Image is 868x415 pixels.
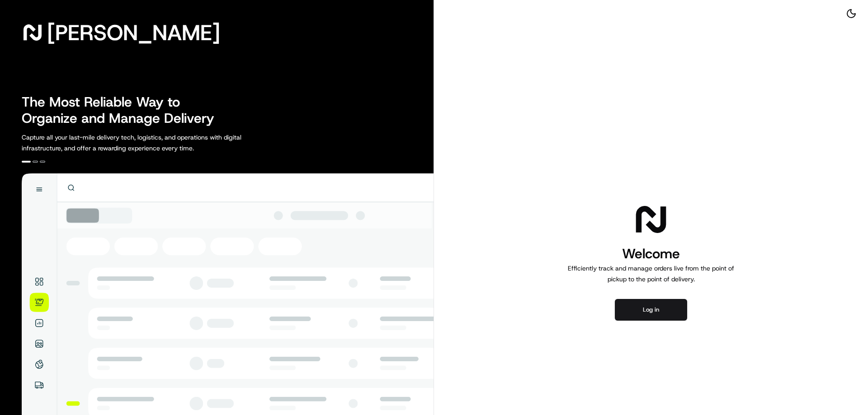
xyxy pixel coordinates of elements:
button: Log in [615,299,687,321]
p: Efficiently track and manage orders live from the point of pickup to the point of delivery. [564,263,738,284]
h1: Welcome [564,245,738,263]
h2: The Most Reliable Way to Organize and Manage Delivery [22,94,224,126]
span: [PERSON_NAME] [47,23,220,42]
p: Capture all your last-mile delivery tech, logistics, and operations with digital infrastructure, ... [22,132,282,154]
